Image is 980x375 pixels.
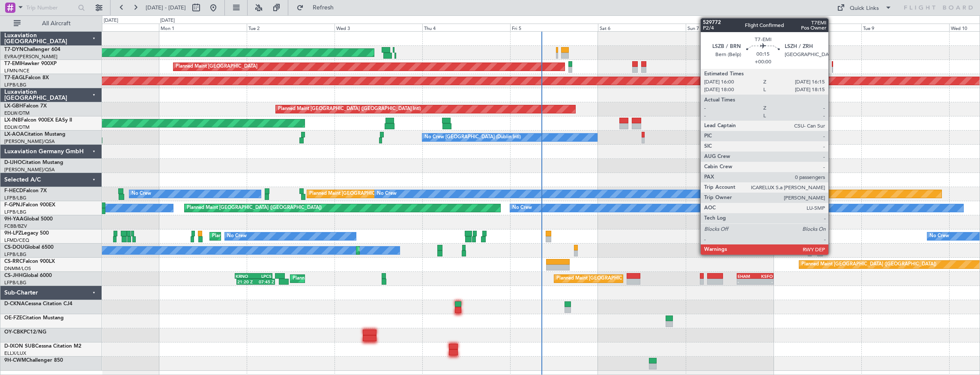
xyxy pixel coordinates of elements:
a: CS-RRCFalcon 900LX [4,259,55,264]
span: D-IXON SUB [4,344,35,349]
div: KRNO [236,274,254,279]
span: F-HECD [4,188,23,193]
a: EVRA/[PERSON_NAME] [4,54,57,60]
div: Planned Maint [GEOGRAPHIC_DATA] [176,60,257,73]
a: LFPB/LBG [4,82,27,88]
div: Sun 31 [71,24,159,31]
div: Planned Maint [GEOGRAPHIC_DATA] ([GEOGRAPHIC_DATA]) [293,272,427,285]
a: DNMM/LOS [4,265,31,272]
div: - [755,279,773,284]
span: T7-EAGL [4,75,25,80]
div: No Crew [377,187,397,200]
a: LFPB/LBG [4,195,27,201]
span: T7-DYN [4,47,24,52]
a: LFPB/LBG [4,251,27,258]
div: No Crew [929,230,949,243]
button: Refresh [293,1,344,15]
div: - [738,279,755,284]
a: 9H-CWMChallenger 850 [4,358,63,363]
span: OE-FZE [4,315,22,321]
div: EHAM [738,274,755,279]
div: Tue 9 [861,24,949,31]
div: No Crew [131,187,151,200]
a: EDLW/DTM [4,124,30,131]
input: Trip Number [26,1,75,14]
div: No Crew [GEOGRAPHIC_DATA] (Dublin Intl) [424,131,521,144]
a: T7-EAGLFalcon 8X [4,75,49,80]
div: Planned Maint [GEOGRAPHIC_DATA] ([GEOGRAPHIC_DATA]) [798,244,932,257]
a: F-GPNJFalcon 900EX [4,202,55,208]
div: Planned Maint [GEOGRAPHIC_DATA] ([GEOGRAPHIC_DATA]) [359,244,493,257]
a: ELLX/LUX [4,350,26,357]
a: [PERSON_NAME]/QSA [4,167,55,173]
span: D-CKNA [4,301,25,307]
div: Planned Maint [GEOGRAPHIC_DATA] ([GEOGRAPHIC_DATA]) [309,187,444,200]
div: 21:20 Z [237,279,256,284]
div: 07:45 Z [256,279,274,284]
a: CS-DOUGlobal 6500 [4,245,54,250]
span: LX-GBH [4,104,23,109]
div: Planned Maint [GEOGRAPHIC_DATA] ([GEOGRAPHIC_DATA]) [556,272,691,285]
span: 9H-CWM [4,358,26,363]
span: CS-JHH [4,273,23,278]
span: CS-RRC [4,259,23,264]
div: [DATE] [104,17,118,24]
div: Thu 4 [422,24,510,31]
a: D-IXON SUBCessna Citation M2 [4,344,81,349]
div: Quick Links [850,4,879,13]
span: F-GPNJ [4,202,23,208]
a: LX-GBHFalcon 7X [4,104,47,109]
div: Wed 3 [335,24,422,31]
span: 9H-YAA [4,217,24,222]
a: T7-DYNChallenger 604 [4,47,60,52]
div: Planned Maint [GEOGRAPHIC_DATA] ([GEOGRAPHIC_DATA]) [801,258,936,271]
a: D-IJHOCitation Mustang [4,160,63,165]
a: LFPB/LBG [4,209,27,215]
span: 9H-LPZ [4,231,21,236]
span: [DATE] - [DATE] [146,4,186,12]
div: KSFO [755,274,773,279]
div: Planned Maint Nice ([GEOGRAPHIC_DATA]) [212,230,308,243]
a: OY-CBKPC12/NG [4,330,46,335]
a: 9H-LPZLegacy 500 [4,231,49,236]
a: F-HECDFalcon 7X [4,188,47,193]
a: 9H-YAAGlobal 5000 [4,217,53,222]
div: Mon 1 [159,24,247,31]
div: Tue 2 [247,24,335,31]
a: [PERSON_NAME]/QSA [4,138,55,145]
div: [DATE] [160,17,175,24]
span: OY-CBK [4,330,24,335]
a: CS-JHHGlobal 6000 [4,273,52,278]
a: LFPB/LBG [4,280,27,286]
span: LX-AOA [4,132,24,137]
button: All Aircraft [9,17,93,30]
span: CS-DOU [4,245,24,250]
a: LX-INBFalcon 900EX EASy II [4,118,72,123]
a: EDLW/DTM [4,110,30,116]
div: Fri 5 [510,24,598,31]
div: Mon 8 [774,24,861,31]
span: All Aircraft [22,21,90,27]
div: Planned Maint [GEOGRAPHIC_DATA] ([GEOGRAPHIC_DATA]) [187,202,322,214]
a: FCBB/BZV [4,223,27,229]
div: No Crew [512,202,532,214]
a: LFMD/CEQ [4,237,29,244]
a: T7-EMIHawker 900XP [4,61,57,66]
a: LFMN/NCE [4,68,30,74]
a: OE-FZECitation Mustang [4,315,64,321]
div: LPCS [254,274,272,279]
div: Planned Maint [GEOGRAPHIC_DATA] ([GEOGRAPHIC_DATA] Intl) [278,103,421,116]
button: Quick Links [833,1,896,15]
div: No Crew [227,230,247,243]
span: D-IJHO [4,160,22,165]
a: D-CKNACessna Citation CJ4 [4,301,72,307]
span: LX-INB [4,118,21,123]
span: Refresh [305,5,341,11]
div: Sat 6 [598,24,686,31]
a: LX-AOACitation Mustang [4,132,66,137]
span: T7-EMI [4,61,21,66]
div: Sun 7 [686,24,774,31]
